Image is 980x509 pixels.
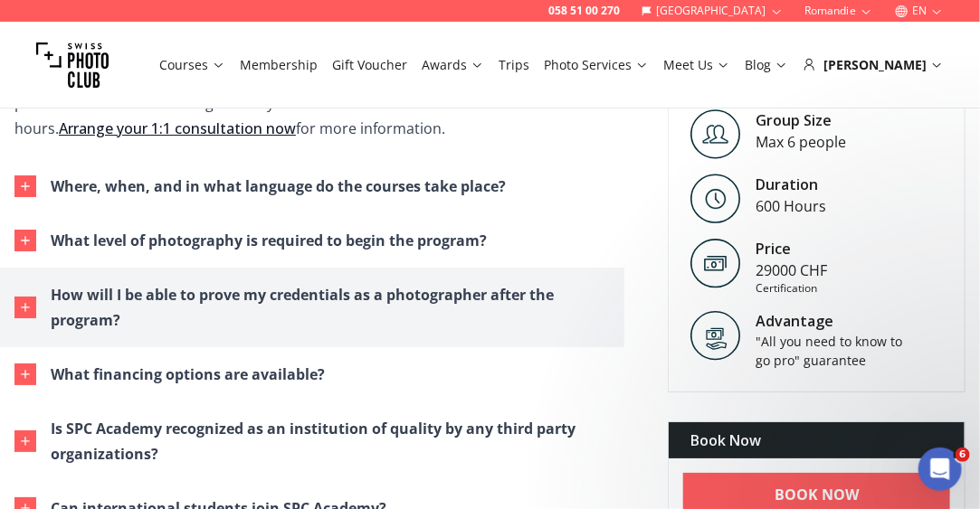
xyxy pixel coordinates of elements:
button: Courses [152,52,233,78]
div: Is SPC Academy recognized as an institution of quality by any third party organizations? [51,416,610,467]
a: Membership [240,56,318,74]
div: What financing options are available? [51,362,325,387]
div: Book Now [669,422,965,458]
button: Gift Voucher [325,52,414,78]
button: Photo Services [537,52,656,78]
a: Photo Services [544,56,649,74]
a: Blog [745,56,788,74]
button: Membership [233,52,325,78]
a: Meet Us [663,56,730,74]
div: How will I be able to prove my credentials as a photographer after the program? [51,282,610,333]
div: Certification [756,281,827,296]
div: Max 6 people [756,131,846,153]
div: 600 Hours [756,195,826,217]
button: Trips [491,52,537,78]
div: Duration [756,174,826,195]
div: What level of photography is required to begin the program? [51,228,487,253]
img: Level [690,109,741,159]
div: Advantage [756,310,909,332]
img: Swiss photo club [36,29,109,101]
b: BOOK NOW [775,484,859,505]
div: 29000 CHF [756,259,827,281]
button: Meet Us [656,52,737,78]
div: [PERSON_NAME] [803,56,944,74]
a: Arrange your 1:1 consultation now [59,118,296,138]
img: Advantage [690,310,741,361]
img: Level [690,174,741,223]
div: "All you need to know to go pro" guarantee [756,332,909,370]
div: Where, when, and in what language do the courses take place? [51,174,506,199]
button: Blog [737,52,795,78]
div: Group Size [756,109,846,131]
iframe: Intercom live chat [918,448,962,491]
div: Price [756,238,827,259]
img: Price [690,238,741,288]
a: Trips [499,56,529,74]
a: Gift Voucher [332,56,407,74]
button: Awards [414,52,491,78]
a: Courses [159,56,225,74]
a: Awards [422,56,484,74]
a: 058 51 00 270 [548,4,620,18]
span: 6 [956,448,970,462]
